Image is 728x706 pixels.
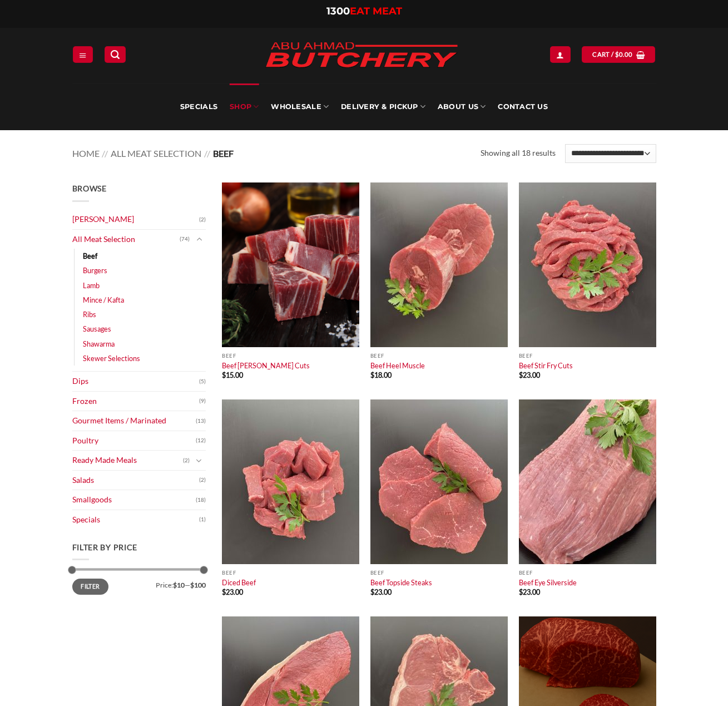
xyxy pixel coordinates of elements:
[204,148,210,159] span: //
[72,579,109,594] button: Filter
[222,399,359,564] img: Diced Beef
[72,451,183,470] a: Ready Made Meals
[111,148,201,159] a: All Meat Selection
[196,432,206,449] span: (12)
[438,83,486,130] a: About Us
[370,578,432,587] a: Beef Topside Steaks
[83,351,140,366] a: Skewer Selections
[370,587,374,596] span: $
[256,34,467,77] img: Abu Ahmad Butchery
[72,230,180,249] a: All Meat Selection
[173,581,185,589] span: $10
[190,581,206,589] span: $100
[183,452,190,469] span: (2)
[102,148,108,159] span: //
[192,233,206,245] button: Toggle
[582,46,655,62] a: View cart
[370,371,374,379] span: $
[196,413,206,429] span: (13)
[519,578,577,587] a: Beef Eye Silverside
[222,587,226,596] span: $
[341,83,425,130] a: Delivery & Pickup
[592,50,632,60] span: Cart /
[222,371,226,379] span: $
[72,471,199,490] a: Salads
[199,373,206,390] span: (5)
[615,51,633,58] bdi: 0.00
[565,144,656,163] select: Shop order
[73,46,93,62] a: Menu
[519,371,540,379] bdi: 23.00
[326,5,350,17] span: 1300
[370,371,392,379] bdi: 18.00
[180,83,217,130] a: Specials
[72,411,196,431] a: Gourmet Items / Marinated
[519,353,656,359] p: Beef
[199,511,206,528] span: (1)
[192,455,206,467] button: Toggle
[213,148,234,159] span: Beef
[72,431,196,451] a: Poultry
[199,472,206,488] span: (2)
[326,5,402,17] a: 1300EAT MEAT
[550,46,570,62] a: Login
[199,211,206,228] span: (2)
[370,182,508,347] img: Beef Heel Muscle
[350,5,402,17] span: EAT MEAT
[370,399,508,564] img: Beef Topside Steaks
[481,147,556,160] p: Showing all 18 results
[230,83,259,130] a: SHOP
[222,587,243,596] bdi: 23.00
[72,210,199,229] a: [PERSON_NAME]
[519,587,540,596] bdi: 23.00
[72,184,107,193] span: Browse
[222,578,256,587] a: Diced Beef
[519,371,523,379] span: $
[83,322,111,336] a: Sausages
[72,372,199,391] a: Dips
[519,399,656,564] img: Beef Eye Silverside
[72,392,199,411] a: Frozen
[83,249,97,263] a: Beef
[72,490,196,510] a: Smallgoods
[83,307,96,322] a: Ribs
[370,570,508,576] p: Beef
[222,353,359,359] p: Beef
[370,353,508,359] p: Beef
[83,337,115,351] a: Shawarma
[615,50,619,60] span: $
[72,510,199,530] a: Specials
[519,570,656,576] p: Beef
[196,492,206,508] span: (18)
[83,263,107,278] a: Burgers
[519,587,523,596] span: $
[519,361,573,370] a: Beef Stir Fry Cuts
[222,570,359,576] p: Beef
[519,182,656,347] img: Beef Stir Fry Cuts
[498,83,548,130] a: Contact Us
[83,278,100,293] a: Lamb
[83,293,124,307] a: Mince / Kafta
[222,371,243,379] bdi: 15.00
[199,393,206,409] span: (9)
[180,231,190,248] span: (74)
[271,83,329,130] a: Wholesale
[222,361,310,370] a: Beef [PERSON_NAME] Cuts
[370,361,425,370] a: Beef Heel Muscle
[105,46,126,62] a: Search
[72,148,100,159] a: Home
[72,579,206,589] div: Price: —
[370,587,392,596] bdi: 23.00
[72,542,138,552] span: Filter by price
